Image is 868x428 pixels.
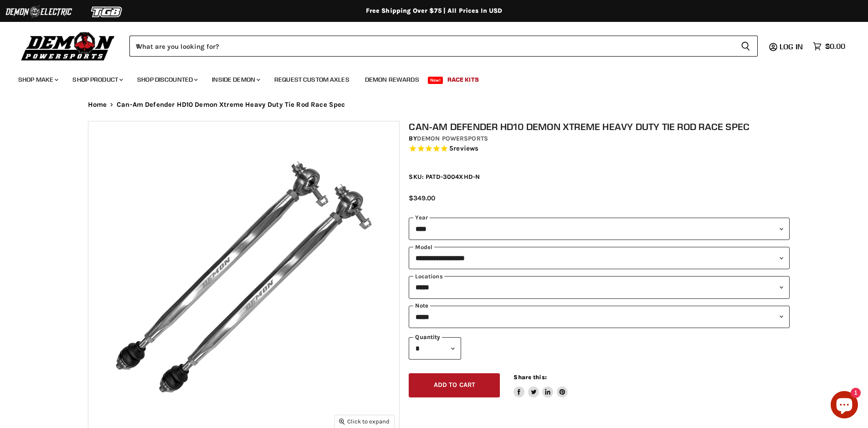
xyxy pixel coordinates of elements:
[409,218,790,240] select: year
[70,7,799,15] div: Free Shipping Over $75 | All Prices In USD
[5,3,73,21] img: Demon Electric Logo 2
[514,373,568,397] aside: Share this:
[453,144,478,152] span: reviews
[776,42,808,51] a: Log in
[409,194,435,202] span: $349.00
[129,36,758,57] form: Product
[825,42,845,51] span: $0.00
[828,391,861,421] inbox-online-store-chat: Shopify online store chat
[267,70,356,89] a: Request Custom Axles
[441,70,486,89] a: Race Kits
[18,30,118,62] img: Demon Powersports
[734,36,758,57] button: Search
[66,70,128,89] a: Shop Product
[417,135,488,142] a: Demon Powersports
[339,418,390,425] span: Click to expand
[428,77,443,84] span: New!
[409,306,790,328] select: keys
[409,144,790,154] span: Rated 5.0 out of 5 stars 5 reviews
[409,121,790,132] h1: Can-Am Defender HD10 Demon Xtreme Heavy Duty Tie Rod Race Spec
[73,3,141,21] img: TGB Logo 2
[11,67,843,89] ul: Main menu
[434,381,476,389] span: Add to cart
[130,70,203,89] a: Shop Discounted
[88,101,107,109] a: Home
[808,40,850,53] a: $0.00
[409,337,461,360] select: Quantity
[129,36,734,57] input: When autocomplete results are available use up and down arrows to review and enter to select
[409,373,500,397] button: Add to cart
[409,276,790,298] select: keys
[514,374,546,381] span: Share this:
[409,134,790,144] div: by
[780,42,803,51] span: Log in
[11,70,64,89] a: Shop Make
[70,101,799,109] nav: Breadcrumbs
[117,101,345,109] span: Can-Am Defender HD10 Demon Xtreme Heavy Duty Tie Rod Race Spec
[449,144,478,152] span: 5 reviews
[358,70,426,89] a: Demon Rewards
[409,247,790,269] select: modal-name
[335,415,394,428] button: Click to expand
[205,70,266,89] a: Inside Demon
[409,172,790,182] div: SKU: PATD-3004XHD-N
